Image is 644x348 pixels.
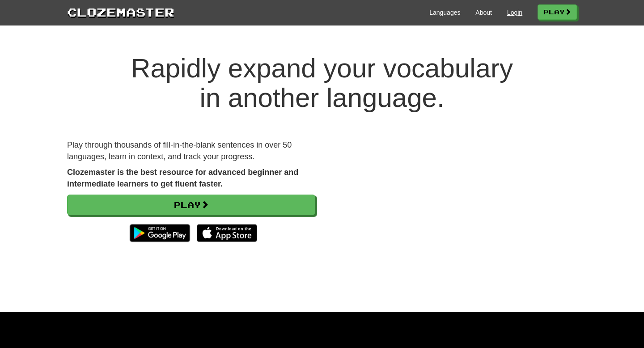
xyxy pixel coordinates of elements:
a: Languages [429,8,460,17]
a: Play [538,4,577,20]
a: Login [507,8,522,17]
img: Get it on Google Play [125,220,195,246]
img: Download_on_the_App_Store_Badge_US-UK_135x40-25178aeef6eb6b83b96f5f2d004eda3bffbb37122de64afbaef7... [197,224,257,242]
a: Clozemaster [67,4,174,20]
p: Play through thousands of fill-in-the-blank sentences in over 50 languages, learn in context, and... [67,140,315,162]
a: About [475,8,492,17]
a: Play [67,195,315,215]
strong: Clozemaster is the best resource for advanced beginner and intermediate learners to get fluent fa... [67,168,298,188]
